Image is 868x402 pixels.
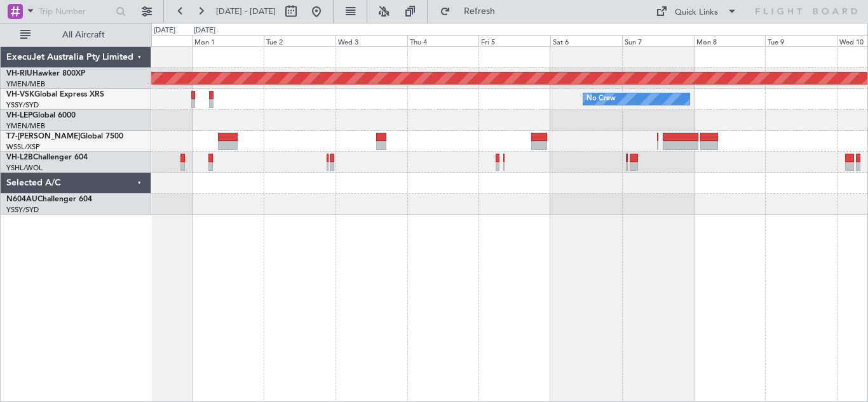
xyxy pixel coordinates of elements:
[587,90,616,109] div: No Crew
[264,35,336,46] div: Tue 2
[33,30,134,39] span: All Aircraft
[192,35,264,46] div: Mon 1
[622,35,694,46] div: Sun 7
[6,112,32,119] span: VH-LEP
[154,25,175,36] div: [DATE]
[6,196,92,203] a: N604AUChallenger 604
[6,163,43,173] a: YSHL/WOL
[6,142,40,152] a: WSSL/XSP
[39,2,112,21] input: Trip Number
[336,35,407,46] div: Wed 3
[6,154,33,161] span: VH-L2B
[6,70,85,77] a: VH-RIUHawker 800XP
[694,35,766,46] div: Mon 8
[478,35,550,46] div: Fri 5
[649,1,743,22] button: Quick Links
[6,100,39,110] a: YSSY/SYD
[453,7,506,16] span: Refresh
[6,112,76,119] a: VH-LEPGlobal 6000
[14,25,138,45] button: All Aircraft
[6,154,88,161] a: VH-L2BChallenger 604
[194,25,215,36] div: [DATE]
[6,79,45,89] a: YMEN/MEB
[6,133,123,140] a: T7-[PERSON_NAME]Global 7500
[6,205,39,215] a: YSSY/SYD
[765,35,837,46] div: Tue 9
[6,91,104,98] a: VH-VSKGlobal Express XRS
[216,6,276,17] span: [DATE] - [DATE]
[6,121,45,131] a: YMEN/MEB
[6,133,80,140] span: T7-[PERSON_NAME]
[6,196,37,203] span: N604AU
[550,35,622,46] div: Sat 6
[6,91,34,98] span: VH-VSK
[675,6,718,19] div: Quick Links
[434,1,510,22] button: Refresh
[6,70,32,77] span: VH-RIU
[121,35,193,46] div: Sun 31
[407,35,479,46] div: Thu 4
